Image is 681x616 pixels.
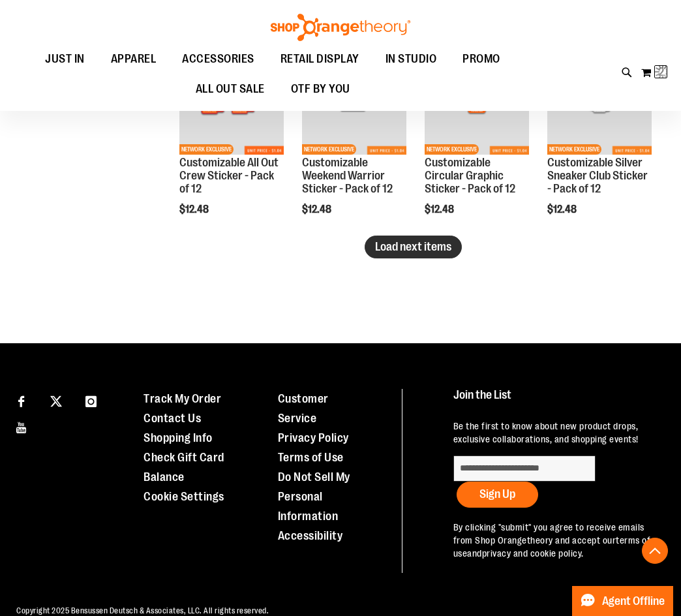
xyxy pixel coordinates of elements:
[144,451,224,484] a: Check Gift Card Balance
[541,44,658,249] div: product
[602,595,665,608] span: Agent Offline
[453,535,651,559] a: terms of use
[179,204,211,215] span: $12.48
[144,412,201,425] a: Contact Us
[547,204,579,215] span: $12.48
[278,431,349,444] a: Privacy Policy
[462,44,500,74] span: PROMO
[641,62,668,83] button: Loading...
[80,389,102,412] a: Visit our Instagram page
[425,144,479,155] span: NETWORK EXCLUSIVE
[375,240,451,253] span: Load next items
[302,156,393,195] a: Customizable Weekend Warrior Sticker - Pack of 12
[457,482,538,508] button: Sign Up
[45,389,68,412] a: Visit our X page
[111,44,157,74] span: APPAREL
[295,44,413,249] div: product
[453,455,596,482] input: enter email
[291,74,350,104] span: OTF BY YOU
[302,204,333,215] span: $12.48
[10,389,33,412] a: Visit our Facebook page
[280,44,359,74] span: RETAIL DISPLAY
[182,44,254,74] span: ACCESSORIES
[425,204,456,215] span: $12.48
[453,521,661,560] p: By clicking "submit" you agree to receive emails from Shop Orangetheory and accept our and
[144,431,213,444] a: Shopping Info
[547,156,648,195] a: Customizable Silver Sneaker Club Sticker - Pack of 12
[278,470,350,523] a: Do Not Sell My Personal Information
[50,395,62,407] img: Twitter
[173,44,290,249] div: product
[10,415,33,438] a: Visit our Youtube page
[482,548,584,559] a: privacy and cookie policy.
[365,236,462,258] button: Load next items
[642,538,668,564] button: Back To Top
[278,451,344,464] a: Terms of Use
[418,44,536,249] div: product
[655,64,671,80] img: Loading...
[278,392,329,425] a: Customer Service
[386,44,437,74] span: IN STUDIO
[425,156,515,195] a: Customizable Circular Graphic Sticker - Pack of 12
[453,420,661,446] p: Be the first to know about new product drops, exclusive collaborations, and shopping events!
[278,529,343,542] a: Accessibility
[269,14,412,41] img: Shop Orangetheory
[547,144,601,155] span: NETWORK EXCLUSIVE
[179,156,279,195] a: Customizable All Out Crew Sticker - Pack of 12
[144,392,221,405] a: Track My Order
[479,487,515,501] span: Sign Up
[572,586,673,616] button: Agent Offline
[45,44,85,74] span: JUST IN
[302,144,356,155] span: NETWORK EXCLUSIVE
[16,606,269,615] span: Copyright 2025 Bensussen Deutsch & Associates, LLC. All rights reserved.
[144,490,224,503] a: Cookie Settings
[453,389,661,413] h4: Join the List
[196,74,265,104] span: ALL OUT SALE
[179,144,234,155] span: NETWORK EXCLUSIVE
